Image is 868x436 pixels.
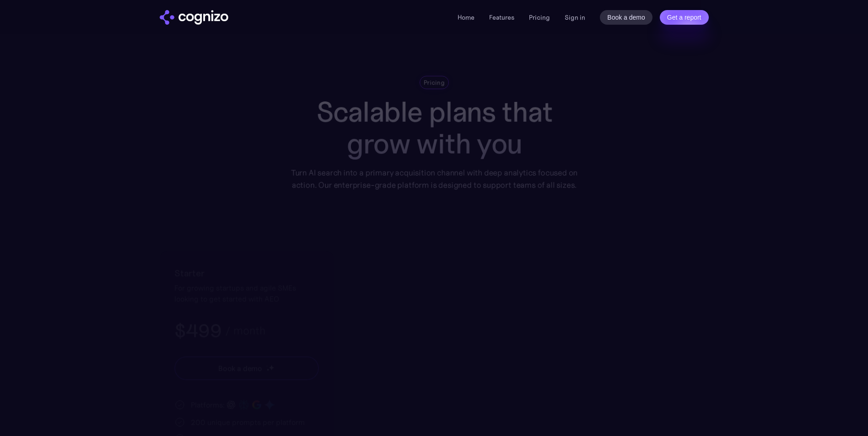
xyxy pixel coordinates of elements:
[266,368,269,372] img: star
[160,10,228,25] a: home
[266,365,267,367] img: star
[174,319,221,343] h3: $499
[660,10,709,25] a: Get a report
[600,10,652,25] a: Book a demo
[160,10,228,25] img: cognizo logo
[174,266,319,281] h2: Starter
[565,12,585,23] a: Sign in
[284,167,584,191] div: Turn AI search into a primary acquisition channel with deep analytics focused on action. Our ente...
[489,13,514,21] a: Features
[225,325,265,336] div: / month
[284,96,584,160] h1: Scalable plans that grow with you
[191,417,305,428] div: 200 unique prompts per platform
[174,282,319,304] div: For growing startups and agile SMEs looking to get started with AEO
[191,399,225,410] div: Platforms:
[529,13,550,21] a: Pricing
[174,356,319,380] a: Book a demostarstarstar
[423,78,444,87] div: Pricing
[268,364,274,370] img: star
[458,13,474,21] a: Home
[218,363,262,374] div: Book a demo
